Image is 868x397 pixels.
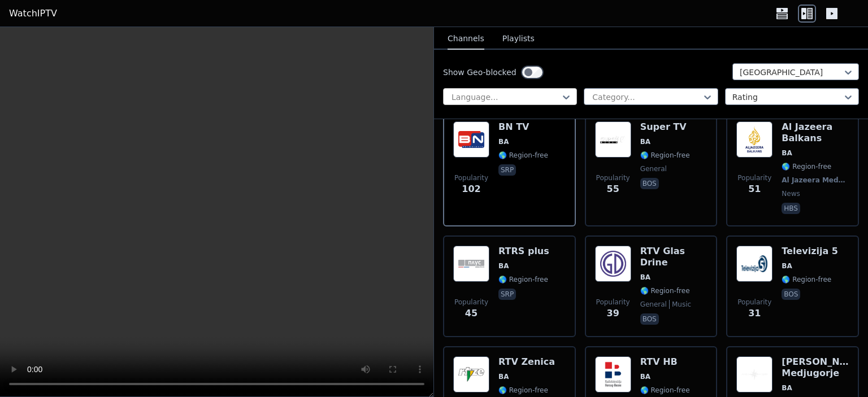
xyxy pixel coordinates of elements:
h6: RTV Zenica [498,356,555,368]
h6: RTV HB [640,356,690,368]
span: BA [498,261,509,271]
label: Show Geo-blocked [443,67,517,78]
h6: [PERSON_NAME]+Vision Medjugorje [782,356,849,379]
span: BA [498,372,509,381]
span: 🌎 Region-free [640,386,690,395]
span: 45 [465,307,478,320]
h6: RTRS plus [498,246,549,257]
img: RTV Zenica [453,356,489,392]
span: news [782,189,800,198]
p: srp [498,164,516,176]
span: Popularity [596,298,630,307]
span: Al Jazeera Media Network [782,176,847,185]
span: Popularity [596,173,630,182]
span: general [640,300,667,309]
span: BA [640,273,650,282]
span: 31 [748,307,761,320]
span: Popularity [737,298,771,307]
span: BA [498,137,509,146]
p: srp [498,289,516,300]
span: general [640,164,667,173]
button: Channels [448,28,484,50]
button: Playlists [502,28,535,50]
img: Al Jazeera Balkans [736,121,772,158]
span: BA [782,383,792,392]
span: 51 [748,182,761,196]
h6: RTV Glas Drine [640,246,708,268]
span: Popularity [454,173,488,182]
span: 55 [607,182,619,196]
img: Televizija 5 [736,246,772,282]
span: 🌎 Region-free [498,386,548,395]
p: bos [782,289,800,300]
span: 🌎 Region-free [782,275,831,284]
span: music [669,300,691,309]
h6: BN TV [498,121,548,133]
h6: Al Jazeera Balkans [782,121,849,144]
span: BA [640,137,650,146]
span: 🌎 Region-free [782,162,831,171]
span: BA [782,261,792,271]
img: Super TV [595,121,631,158]
p: bos [640,178,659,189]
span: 🌎 Region-free [498,275,548,284]
span: 39 [607,307,619,320]
img: RTV Glas Drine [595,246,631,282]
img: Maria+Vision Medjugorje [736,356,772,392]
p: bos [640,313,659,325]
img: RTV HB [595,356,631,392]
span: 🌎 Region-free [640,286,690,295]
span: BA [782,149,792,158]
h6: Super TV [640,121,690,133]
a: WatchIPTV [9,7,57,20]
span: 🌎 Region-free [640,151,690,160]
img: RTRS plus [453,246,489,282]
p: hbs [782,203,800,214]
span: Popularity [454,298,488,307]
span: Popularity [737,173,771,182]
span: 102 [462,182,480,196]
img: BN TV [453,121,489,158]
span: BA [640,372,650,381]
span: 🌎 Region-free [498,151,548,160]
h6: Televizija 5 [782,246,838,257]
